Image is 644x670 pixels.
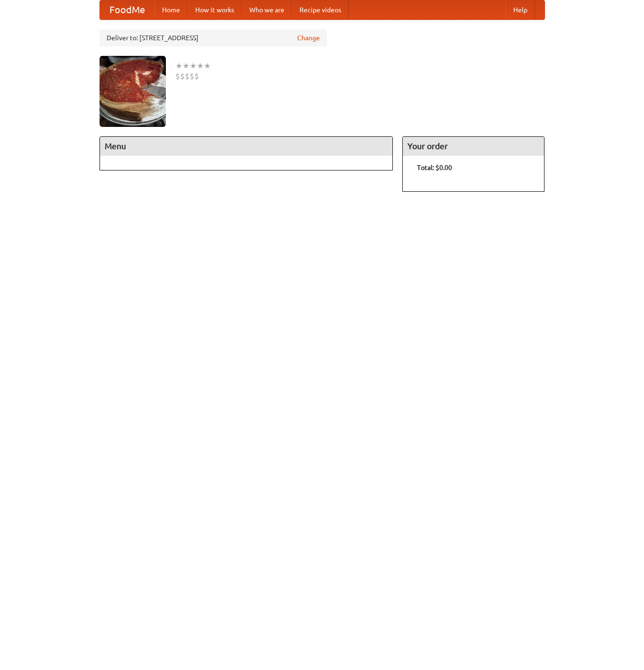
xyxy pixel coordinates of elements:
a: Help [506,0,535,19]
a: Home [154,0,188,19]
h4: Your order [403,137,544,156]
a: Change [297,33,320,43]
li: $ [175,71,180,81]
h4: Menu [100,137,393,156]
a: Who we are [242,0,292,19]
a: How it works [188,0,242,19]
li: ★ [204,61,211,71]
li: $ [185,71,190,81]
img: angular.jpg [100,56,166,127]
li: $ [194,71,199,81]
li: ★ [190,61,197,71]
li: ★ [175,61,182,71]
b: Total: $0.00 [417,164,452,171]
a: Recipe videos [292,0,349,19]
li: $ [190,71,194,81]
a: FoodMe [100,0,154,19]
li: $ [180,71,185,81]
div: Deliver to: [STREET_ADDRESS] [100,29,327,46]
li: ★ [182,61,190,71]
li: ★ [197,61,204,71]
